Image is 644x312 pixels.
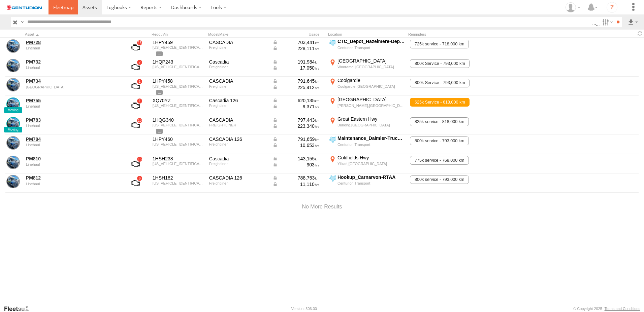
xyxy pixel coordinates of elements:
[209,45,268,49] div: Freightliner
[208,32,269,37] div: Model/Make
[272,97,320,104] div: Data from Vehicle CANbus
[272,162,320,168] div: Data from Vehicle CANbus
[153,162,204,166] div: 1FVJHYD1XNLNB4443
[337,58,405,64] div: [GEOGRAPHIC_DATA]
[272,156,320,162] div: Data from Vehicle CANbus
[337,181,405,186] div: Centurion Transport
[152,32,205,37] div: Rego./Vin
[26,143,118,147] div: undefined
[337,65,405,69] div: Wooramel,[GEOGRAPHIC_DATA]
[153,104,204,108] div: 1FVJHYD13NLNN4934
[6,175,20,188] a: View Asset Details
[410,40,469,48] span: 725k service - 718,000 km
[337,96,405,103] div: [GEOGRAPHIC_DATA]
[272,39,320,45] div: Data from Vehicle CANbus
[337,161,405,166] div: Yilkari,[GEOGRAPHIC_DATA]
[209,84,268,88] div: Freightliner
[26,136,118,142] a: PM784
[26,124,118,128] div: undefined
[272,175,320,181] div: Data from Vehicle CANbus
[123,156,148,172] a: View Asset with Fault/s
[410,98,470,107] span: 625k Service - 618,000 km
[153,117,204,123] div: 1HQG340
[410,59,470,68] span: 800k Service - 793,000 km
[123,117,148,133] a: View Asset with Fault/s
[209,65,268,69] div: Freightliner
[272,117,320,123] div: Data from Vehicle CANbus
[153,123,204,127] div: 1FVJHYD1XNLNB4426
[153,39,204,45] div: 1HPY459
[26,66,118,70] div: undefined
[328,58,406,76] label: Click to View Current Location
[26,104,118,108] div: undefined
[26,182,118,186] div: undefined
[605,307,640,311] a: Terms and Conditions
[20,17,25,27] label: Search Query
[337,77,405,83] div: Coolgardie
[26,78,118,84] a: PM734
[328,116,406,134] label: Click to View Current Location
[272,123,320,129] div: Data from Vehicle CANbus
[209,59,268,65] div: Cascadia
[337,38,405,44] div: CTC_Depot_Hazelmere-Depot-1
[6,117,20,130] a: View Asset Details
[209,123,268,127] div: FREIGHTLINER
[408,32,516,37] div: Reminders
[153,142,204,146] div: 1FVJHYD14NLNB4406
[337,116,405,122] div: Great Eastern Hwy
[627,17,639,27] label: Export results as...
[153,136,204,142] div: 1HPY460
[600,17,614,27] label: Search Filter Options
[209,117,268,123] div: CASCADIA
[328,96,406,115] label: Click to View Current Location
[209,142,268,146] div: Freightliner
[26,156,118,162] a: PM810
[153,78,204,84] div: 1HPY458
[410,136,469,145] span: 800k service - 793,000 km
[7,5,42,10] img: logo.svg
[153,156,204,162] div: 1HSH238
[337,123,405,127] div: Burlong,[GEOGRAPHIC_DATA]
[123,175,148,191] a: View Asset with Fault/s
[272,181,320,187] div: Data from Vehicle CANbus
[153,175,204,181] div: 1HSH182
[209,97,268,104] div: Cascadia 126
[209,39,268,45] div: CASCADIA
[26,117,118,123] a: PM783
[272,65,320,71] div: Data from Vehicle CANbus
[26,59,118,65] a: PM732
[6,156,20,169] a: View Asset Details
[123,59,148,75] a: View Asset with Fault/s
[636,30,644,37] span: Refresh
[272,136,320,142] div: Data from Vehicle CANbus
[291,307,317,311] div: Version: 306.00
[123,78,148,94] a: View Asset with Fault/s
[209,136,268,142] div: CASCADIA 126
[328,174,406,192] label: Click to View Current Location
[337,45,405,50] div: Centurion Transport
[6,136,20,150] a: View Asset Details
[410,79,470,87] span: 800k Service - 793,000 km
[209,78,268,84] div: CASCADIA
[209,156,268,162] div: Cascadia
[328,32,406,37] div: Location
[25,32,119,37] div: Click to Sort
[328,155,406,173] label: Click to View Current Location
[410,117,469,126] span: 825k service - 818,000 km
[26,39,118,45] a: PM728
[4,305,35,312] a: Visit our Website
[337,174,405,180] div: Hookup_Carnarvon-RTAA
[337,135,405,141] div: Maintenance_Daimler-Trucks-[GEOGRAPHIC_DATA]
[6,78,20,91] a: View Asset Details
[328,38,406,56] label: Click to View Current Location
[272,142,320,148] div: Data from Vehicle CANbus
[410,175,469,184] span: 800k service - 793,000 km
[209,181,268,185] div: Freightliner
[410,156,469,165] span: 775k service - 768,000 km
[153,45,204,49] div: 1FVJHYD15NLNB4432
[328,77,406,95] label: Click to View Current Location
[26,97,118,104] a: PM755
[156,51,163,56] span: View Asset Details to show all tags
[153,84,204,88] div: 1FVJHYD10NLNB4452
[337,155,405,161] div: Goldfields Hwy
